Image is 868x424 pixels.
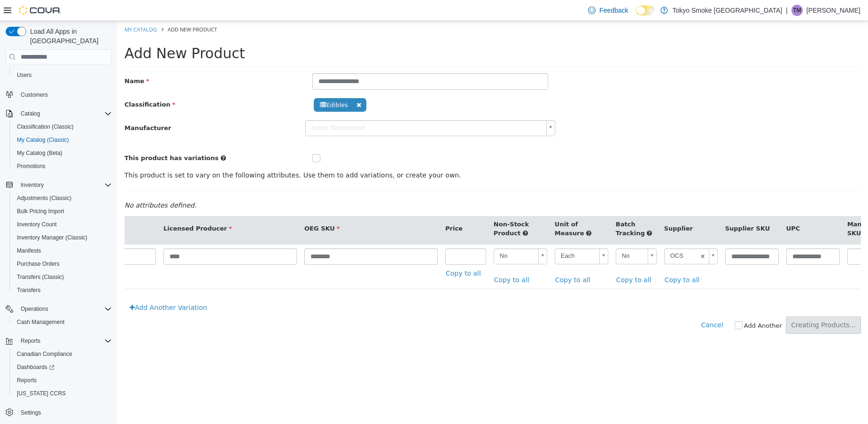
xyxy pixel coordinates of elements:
span: Inventory [17,179,112,191]
span: Supplier [547,204,575,211]
span: Manufacturer [7,103,54,110]
a: Reports [13,375,40,386]
button: Inventory Count [9,218,116,231]
a: Users [13,69,35,81]
button: Purchase Orders [9,257,116,270]
span: Promotions [13,161,112,172]
span: Batch Tracking [498,200,527,216]
span: Unit of Measure [437,200,467,216]
button: Catalog [2,107,116,120]
span: Load All Apps in [GEOGRAPHIC_DATA] [26,27,112,46]
button: Transfers [9,284,116,297]
span: Customers [21,91,48,99]
button: Transfers (Classic) [9,270,116,284]
a: No [498,227,539,243]
button: Customers [2,87,116,101]
span: Inventory Count [17,221,57,228]
span: Catalog [17,108,112,119]
a: Copy to all [437,250,478,268]
button: Classification (Classic) [9,120,116,133]
a: Purchase Orders [13,258,63,270]
span: TM [793,5,801,16]
a: My Catalog (Classic) [13,134,73,146]
a: Copy to all [328,244,369,261]
span: Bulk Pricing Import [17,208,64,215]
button: My Catalog (Classic) [9,133,116,146]
span: Customers [17,88,112,100]
a: OCS [547,227,600,243]
span: My Catalog (Classic) [17,136,69,144]
button: Adjustments (Classic) [9,192,116,205]
span: Inventory [21,181,44,189]
span: No [377,228,417,242]
span: Inventory Manager (Classic) [17,234,87,241]
button: Promotions [9,160,116,173]
a: My Catalog (Beta) [13,147,66,159]
span: Classification [7,80,58,87]
span: Adjustments (Classic) [13,193,112,204]
span: Cash Management [17,318,64,326]
span: Canadian Compliance [17,350,72,358]
a: Feedback [584,1,632,20]
div: Taylor Murphy [791,5,803,16]
a: Each [437,227,491,243]
a: Dashboards [13,362,58,373]
span: Classification (Classic) [17,123,74,131]
span: Each [438,228,478,242]
button: Bulk Pricing Import [9,205,116,218]
a: My Catalog [7,5,39,12]
button: Inventory [17,179,47,191]
span: UPC [669,204,683,211]
a: Select Manufacturer [188,99,438,115]
span: Catalog [21,110,40,117]
a: Adjustments (Classic) [13,193,75,204]
a: Inventory Manager (Classic) [13,232,91,243]
span: Transfers [17,286,40,294]
span: Dashboards [17,363,54,371]
span: Manifests [17,247,41,254]
a: Copy to all [498,250,539,268]
span: Purchase Orders [17,260,60,268]
span: Transfers (Classic) [17,273,64,281]
em: No attributes defined. [7,180,79,188]
button: Reports [17,335,44,347]
span: Transfers (Classic) [13,271,112,283]
span: My Catalog (Beta) [17,149,62,157]
span: Non-Stock Product [376,200,411,216]
a: Customers [17,89,52,100]
span: My Catalog (Beta) [13,147,112,159]
a: Canadian Compliance [13,348,76,360]
img: Cova [19,6,61,15]
span: Operations [21,305,48,313]
span: Bulk Pricing Import [13,206,112,217]
span: Inventory Manager (Classic) [13,232,112,243]
span: Manifests [13,245,112,256]
a: Promotions [13,161,49,172]
a: Copy to all [547,250,588,268]
button: Manifests [9,244,116,257]
span: Classification (Classic) [13,121,112,132]
a: Bulk Pricing Import [13,206,68,217]
span: Purchase Orders [13,258,112,270]
span: Dashboards [13,362,112,373]
span: Price [328,204,345,211]
span: Edibles [196,77,249,91]
span: Add New Product [7,24,128,40]
span: Manufacturer SKU [730,200,776,216]
p: Tokyo Smoke [GEOGRAPHIC_DATA] [673,5,783,16]
span: Select Manufacturer [188,100,426,114]
span: Inventory Count [13,219,112,230]
a: Transfers (Classic) [13,271,68,283]
span: Promotions [17,162,46,170]
input: Dark Mode [636,6,656,15]
button: Reports [9,374,116,387]
a: Dashboards [9,361,116,374]
span: Reports [13,375,112,386]
a: Copy to all [376,250,417,268]
p: | [786,5,788,16]
span: Operations [17,303,112,315]
a: Classification (Classic) [13,121,77,132]
a: Add Another Variation [7,278,95,295]
span: Add New Product [50,5,100,12]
